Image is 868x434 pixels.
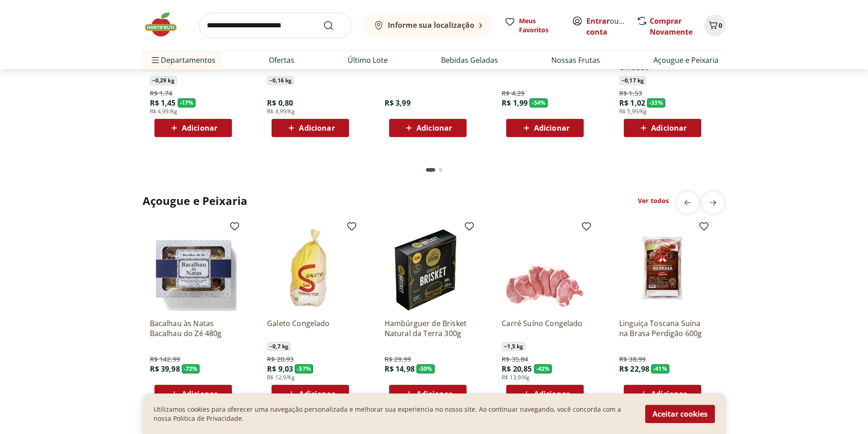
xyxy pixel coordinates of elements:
[619,89,642,98] span: R$ 1,53
[619,76,646,85] span: ~ 0,17 kg
[647,98,665,107] span: - 33 %
[551,55,600,66] a: Nossas Frutas
[299,124,334,132] span: Adicionar
[150,108,178,115] span: R$ 4,99/Kg
[619,225,706,311] img: Linguiça Toscana Suína na Brasa Perdigão 600g
[182,390,217,398] span: Adicionar
[502,364,532,374] span: R$ 20,85
[619,364,649,374] span: R$ 22,98
[416,124,452,132] span: Adicionar
[385,364,415,374] span: R$ 14,98
[534,390,570,398] span: Adicionar
[182,364,200,373] span: - 72 %
[534,124,570,132] span: Adicionar
[348,55,388,66] a: Último Lote
[267,318,354,338] a: Galeto Congelado
[719,21,722,30] span: 0
[150,225,236,311] img: Bacalhau às Natas Bacalhau do Zé 480g
[424,159,437,181] button: Current page from fs-carousel
[619,98,645,108] span: R$ 1,02
[534,364,552,373] span: - 42 %
[299,390,334,398] span: Adicionar
[150,364,180,374] span: R$ 39,98
[650,16,693,37] a: Comprar Novamente
[323,20,345,31] button: Submit Search
[178,98,196,107] span: - 17 %
[519,16,561,35] span: Meus Favoritos
[502,318,588,338] a: Carré Suíno Congelado
[199,13,352,38] input: search
[677,192,699,214] button: previous
[267,76,294,85] span: ~ 0,16 kg
[619,108,647,115] span: R$ 5,99/Kg
[502,374,529,381] span: R$ 13,9/Kg
[150,318,236,338] a: Bacalhau às Natas Bacalhau do Zé 480g
[653,55,719,66] a: Açougue e Peixaria
[267,225,354,311] img: Galeto Congelado
[586,16,637,37] a: Criar conta
[506,119,584,137] button: Adicionar
[143,11,188,38] img: Hortifruti
[506,385,584,403] button: Adicionar
[363,13,493,38] button: Informe sua localização
[416,364,435,373] span: - 50 %
[143,194,248,208] h2: Açougue e Peixaria
[586,15,627,37] span: ou
[651,364,669,373] span: - 41 %
[388,20,474,30] b: Informe sua localização
[267,374,295,381] span: R$ 12,9/Kg
[389,385,467,403] button: Adicionar
[437,159,444,181] button: Go to page 2 from fs-carousel
[529,98,548,107] span: - 54 %
[154,119,232,137] button: Adicionar
[385,355,411,364] span: R$ 29,99
[272,385,349,403] button: Adicionar
[502,342,525,351] span: ~ 1,5 kg
[502,98,528,108] span: R$ 1,99
[267,355,293,364] span: R$ 20,93
[504,16,561,35] a: Meus Favoritos
[651,124,687,132] span: Adicionar
[154,405,634,423] p: Utilizamos cookies para oferecer uma navegação personalizada e melhorar sua experiencia no nosso ...
[150,89,173,98] span: R$ 1,74
[704,15,726,36] button: Carrinho
[619,318,706,338] a: Linguiça Toscana Suína na Brasa Perdigão 600g
[267,98,293,108] span: R$ 0,80
[651,390,687,398] span: Adicionar
[154,385,232,403] button: Adicionar
[502,355,528,364] span: R$ 35,84
[624,119,701,137] button: Adicionar
[619,355,646,364] span: R$ 38,99
[150,49,161,71] button: Menu
[385,318,471,338] a: Hambúrguer de Brisket Natural da Terra 300g
[182,124,217,132] span: Adicionar
[269,55,294,66] a: Ofertas
[645,405,715,423] button: Aceitar cookies
[385,225,471,311] img: Hambúrguer de Brisket Natural da Terra 300g
[502,89,524,98] span: R$ 4,29
[150,98,176,108] span: R$ 1,45
[586,16,610,26] a: Entrar
[150,49,216,71] span: Departamentos
[267,108,295,115] span: R$ 4,99/Kg
[624,385,701,403] button: Adicionar
[638,196,669,205] a: Ver todos
[272,119,349,137] button: Adicionar
[502,225,588,311] img: Carré Suíno Congelado
[389,119,467,137] button: Adicionar
[416,390,452,398] span: Adicionar
[150,355,180,364] span: R$ 142,99
[150,76,177,85] span: ~ 0,29 kg
[267,364,293,374] span: R$ 9,03
[702,192,724,214] button: next
[385,98,411,108] span: R$ 3,99
[267,342,291,351] span: ~ 0,7 kg
[441,55,498,66] a: Bebidas Geladas
[295,364,313,373] span: - 57 %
